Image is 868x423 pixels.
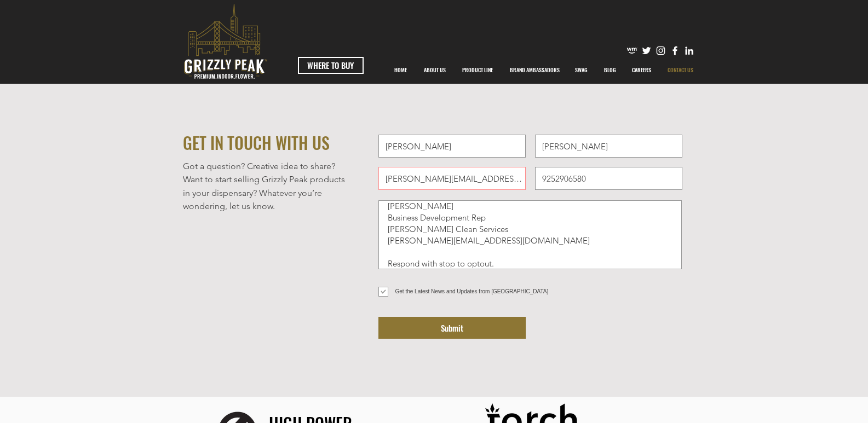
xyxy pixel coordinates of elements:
input: First Name [378,135,526,158]
span: Want to start selling Grizzly Peak products in your dispensary? Whatever you’re wondering, let us... [183,174,345,211]
span: Got a question? Creative idea to share? [183,161,335,171]
a: CAREERS [624,56,659,84]
p: CAREERS [626,56,657,84]
a: PRODUCT LINE [454,56,502,84]
a: SWAG [567,56,596,84]
p: ABOUT US [418,56,451,84]
div: BRAND AMBASSADORS [502,56,567,84]
img: Instagram [655,45,666,56]
img: Twitter [641,45,652,56]
a: BLOG [596,56,624,84]
p: SWAG [570,56,593,84]
input: Phone (optional) [535,167,682,190]
svg: premium-indoor-flower [184,4,267,79]
input: Email [378,167,526,190]
span: WHERE TO BUY [307,60,354,71]
nav: Site [386,56,702,84]
span: Get the Latest News and Updates from [GEOGRAPHIC_DATA] [395,288,549,294]
a: CONTACT US [659,56,702,84]
img: weedmaps [626,45,638,56]
textarea: Do you need an upgrade to your facility cleaning services? Thank you for all you do in our commun... [378,200,682,269]
input: Last Name [535,135,682,158]
p: BLOG [599,56,622,84]
a: WHERE TO BUY [298,57,364,74]
ul: Social Bar [626,45,695,56]
img: Likedin [683,45,695,56]
a: HOME [386,56,416,84]
span: Submit [441,322,463,334]
span: GET IN TOUCH WITH US [183,130,330,155]
p: BRAND AMBASSADORS [504,56,565,84]
p: PRODUCT LINE [457,56,498,84]
p: CONTACT US [662,56,699,84]
img: Facebook [669,45,681,56]
p: HOME [389,56,412,84]
a: ABOUT US [416,56,454,84]
button: Submit [378,317,526,339]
